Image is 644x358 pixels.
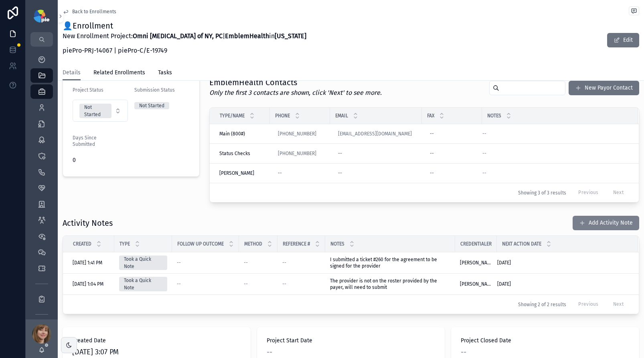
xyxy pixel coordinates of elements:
[177,260,234,266] a: --
[63,65,81,81] a: Details
[244,281,273,287] a: --
[244,281,248,287] span: --
[73,135,97,147] span: Days Since Submitted
[460,281,492,287] a: [PERSON_NAME]
[219,150,250,157] span: Status Checks
[573,216,639,230] button: Add Activity Note
[124,256,162,270] div: Took a Quick Note
[427,113,434,119] span: Fax
[84,104,107,118] div: Not Started
[26,47,58,319] div: scrollable content
[335,127,417,140] a: [EMAIL_ADDRESS][DOMAIN_NAME]
[461,346,466,358] span: --
[518,190,566,196] span: Showing 3 of 3 results
[73,87,103,93] span: Project Status
[63,69,81,77] span: Details
[330,256,450,269] a: I submitted a ticket #260 for the agreement to be signed for the provider
[93,69,145,77] span: Related Enrollments
[158,65,172,82] a: Tasks
[427,147,477,160] a: --
[63,31,306,41] p: New Enrollment Project: | in
[502,241,541,247] span: Next Action Date
[177,281,234,287] a: --
[338,170,342,176] div: --
[282,281,320,287] a: --
[177,241,224,247] span: Follow Up Outcome
[73,281,109,287] a: [DATE] 1:04 PM
[275,32,306,40] strong: [US_STATE]
[461,337,630,345] span: Project Closed Date
[430,150,434,157] div: --
[177,281,181,287] span: --
[219,131,245,137] span: Main (800#)
[73,260,109,266] a: [DATE] 1:41 PM
[220,113,245,119] span: Type/Name
[158,69,172,77] span: Tasks
[338,150,342,157] div: --
[225,32,269,40] strong: EmblemHealth
[427,167,477,180] a: --
[73,156,97,164] span: 0
[497,281,511,287] span: [DATE]
[278,170,282,176] div: --
[73,260,102,266] span: [DATE] 1:41 PM
[330,278,438,290] span: The provider is not on the roster provided by the payer, will need to submit
[518,301,566,308] span: Showing 2 of 2 results
[209,77,382,88] h1: EmblemHealth Contacts
[430,131,434,137] div: --
[72,8,116,15] span: Back to Enrollments
[119,277,167,291] a: Took a Quick Note
[330,241,344,247] span: Notes
[219,131,265,137] a: Main (800#)
[73,281,103,287] span: [DATE] 1:04 PM
[497,260,628,266] a: [DATE]
[244,241,262,247] span: Method
[482,150,629,157] a: --
[338,131,412,137] a: [EMAIL_ADDRESS][DOMAIN_NAME]
[124,277,162,291] div: Took a Quick Note
[133,32,223,40] strong: Omni [MEDICAL_DATA] of NY, PC
[430,170,434,176] div: --
[335,113,348,119] span: Email
[482,131,486,137] span: --
[282,260,286,266] span: --
[569,81,639,95] button: New Payor Contact
[209,89,382,96] em: Only the first 3 contacts are shown, click 'Next' to see more.
[278,150,316,157] a: [PHONE_NUMBER]
[282,281,286,287] span: --
[275,167,325,180] a: --
[267,337,435,345] span: Project Start Date
[267,346,272,358] span: --
[63,217,113,229] h1: Activity Notes
[219,170,254,176] span: [PERSON_NAME]
[482,131,629,137] a: --
[335,167,417,180] a: --
[275,113,290,119] span: Phone
[330,257,438,269] span: I submitted a ticket #260 for the agreement to be signed for the provider
[460,260,492,266] a: [PERSON_NAME]
[330,278,450,290] a: The provider is not on the roster provided by the payer, will need to submit
[134,87,175,93] span: Submission Status
[244,260,248,266] span: --
[34,10,49,23] img: App logo
[278,131,316,137] a: [PHONE_NUMBER]
[139,102,164,109] div: Not Started
[219,170,265,176] a: [PERSON_NAME]
[72,346,241,358] span: [DATE] 3:07 PM
[72,337,241,345] span: Created Date
[119,241,130,247] span: Type
[427,127,477,140] a: --
[244,260,273,266] a: --
[73,241,91,247] span: Created
[275,147,325,160] a: [PHONE_NUMBER]
[63,46,306,55] p: piePro-PRJ-14067 | piePro-C/E-19749
[487,113,501,119] span: Notes
[607,33,639,47] button: Edit
[482,170,629,176] a: --
[63,8,116,15] a: Back to Enrollments
[93,65,145,82] a: Related Enrollments
[335,147,417,160] a: --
